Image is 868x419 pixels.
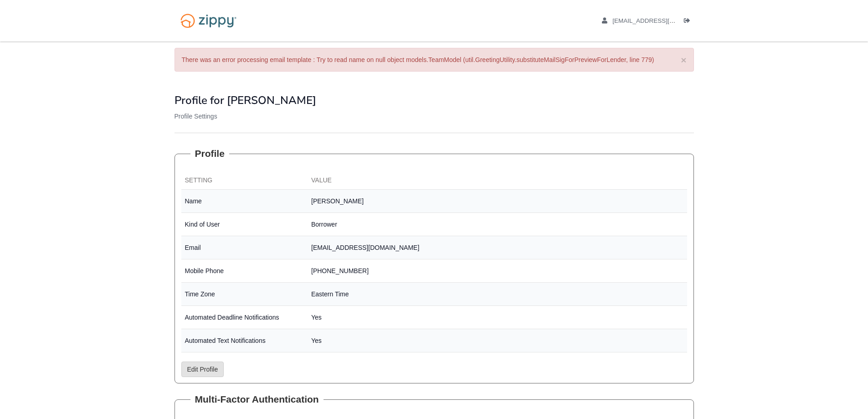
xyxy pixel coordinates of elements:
div: There was an error processing email template : Try to read name on null object models.TeamModel (... [175,48,694,72]
p: Profile Settings [175,112,694,121]
td: Eastern Time [308,283,687,306]
td: Name [181,190,308,213]
a: edit profile [602,17,717,26]
th: Setting [181,172,308,190]
a: Log out [684,17,694,26]
legend: Profile [190,147,229,160]
td: Time Zone [181,283,308,306]
td: Borrower [308,213,687,236]
legend: Multi-Factor Authentication [190,393,324,406]
span: angeliquempilcher@gmail.com [612,17,717,24]
td: Yes [308,329,687,352]
img: Logo [175,9,242,32]
th: Value [308,172,687,190]
td: Yes [308,306,687,329]
td: [EMAIL_ADDRESS][DOMAIN_NAME] [308,236,687,259]
td: Automated Deadline Notifications [181,306,308,329]
td: Email [181,236,308,259]
td: [PERSON_NAME] [308,190,687,213]
button: × [681,55,686,65]
td: [PHONE_NUMBER] [308,259,687,283]
h1: Profile for [PERSON_NAME] [175,94,694,106]
a: Edit Profile [181,362,224,377]
td: Mobile Phone [181,259,308,283]
td: Automated Text Notifications [181,329,308,352]
td: Kind of User [181,213,308,236]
